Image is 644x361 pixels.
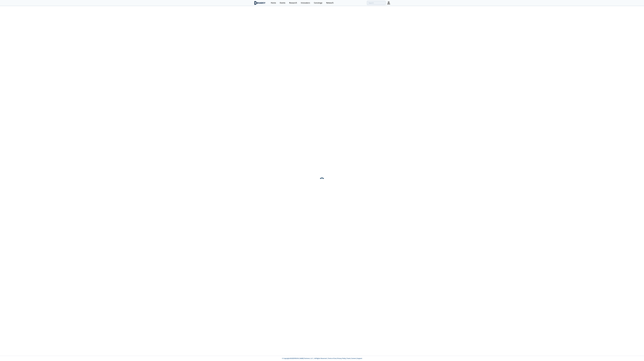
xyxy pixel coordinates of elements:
div: Research [289,2,297,4]
div: Network [326,2,334,4]
a: Privacy Policy [337,357,346,359]
a: Careers [351,357,356,359]
a: Team [347,357,350,359]
iframe: chat widget [635,352,642,359]
div: Home [271,2,276,4]
a: Support [357,357,362,359]
img: Profile [387,1,390,4]
a: Terms of Use [328,357,336,359]
p: © Copyright 2025 [PERSON_NAME] Partners, LLC | All Rights Reserved | | | | | [240,357,404,359]
div: Events [280,2,285,4]
div: Concierge [314,2,322,4]
img: logo-wide.svg [254,1,266,5]
div: Innovators [301,2,310,4]
input: Advanced Search [367,1,386,5]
